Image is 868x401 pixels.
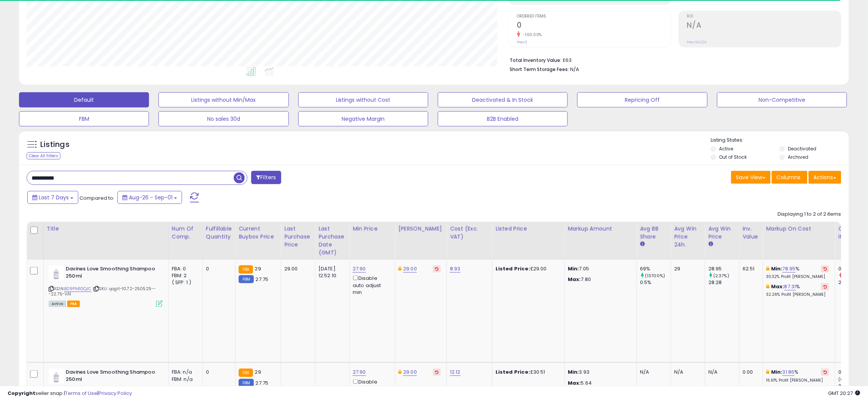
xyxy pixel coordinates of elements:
[838,376,849,382] small: (0%)
[766,369,769,374] i: This overrides the store level min markup for this listing
[568,276,631,283] p: 7.80
[510,57,561,63] b: Total Inventory Value:
[645,273,665,279] small: (13700%)
[27,191,78,204] button: Last 7 Days
[255,368,261,376] span: 29
[568,276,581,283] strong: Max:
[39,194,69,201] span: Last 7 Days
[568,380,631,387] p: 5.64
[47,225,165,233] div: Title
[496,265,530,272] b: Listed Price:
[743,369,757,376] div: 0.00
[67,301,80,307] span: FBA
[40,139,70,150] h5: Listings
[496,225,561,233] div: Listed Price
[674,369,699,376] div: N/A
[239,225,278,241] div: Current Buybox Price
[824,370,827,374] i: Revert to store-level Min Markup
[353,378,389,399] div: Disable auto adjust min
[403,368,417,376] a: 29.00
[674,225,702,249] div: Avg Win Price 24h.
[510,66,569,73] b: Short Term Storage Fees:
[66,265,158,281] b: Davines Love Smoothing Shampoo 250ml
[568,265,579,272] strong: Min:
[318,265,344,279] div: [DATE] 12:52:10
[206,225,232,241] div: Fulfillable Quantity
[771,283,785,290] b: Max:
[713,273,729,279] small: (2.37%)
[117,191,182,204] button: Aug-26 - Sep-01
[520,32,542,38] small: -100.00%
[517,21,671,31] h2: 0
[66,369,158,385] b: Davines Love Smoothing Shampoo 250ml
[353,225,392,233] div: Min Price
[298,111,428,126] button: Negative Margin
[743,225,760,241] div: Inv. value
[708,241,713,248] small: Avg Win Price.
[206,265,230,272] div: 0
[239,379,253,387] small: FBM
[772,171,808,184] button: Columns
[838,225,866,241] div: Ordered Items
[49,265,64,281] img: 31TmuV0o0gL._SL40_.jpg
[771,265,783,272] b: Min:
[64,286,92,292] a: B09PM1GQJC
[766,292,829,297] p: 32.26% Profit [PERSON_NAME]
[766,283,829,297] div: %
[435,370,439,374] i: Revert to store-level Dynamic Max Price
[784,283,796,290] a: 87.31
[172,369,197,376] div: FBA: n/a
[517,14,671,19] span: Ordered Items
[49,286,156,297] span: | SKU: qogit-10.72-250525---22.75-VA1
[353,265,366,273] a: 27.90
[438,92,568,107] button: Deactivated & In Stock
[577,92,707,107] button: Repricing Off
[766,369,829,383] div: %
[766,265,829,279] div: %
[27,152,60,159] div: Clear All Filters
[743,265,757,272] div: 62.51
[284,225,312,249] div: Last Purchase Price
[711,137,849,144] p: Listing States:
[687,40,707,44] small: Prev: 64.22%
[687,21,841,31] h2: N/A
[398,369,401,374] i: This overrides the store level Dynamic Max Price for this listing
[172,272,197,279] div: FBM: 2
[49,301,66,307] span: All listings currently available for purchase on Amazon
[517,40,527,44] small: Prev: 2
[570,66,579,73] span: N/A
[450,265,461,273] a: 8.93
[172,279,197,286] div: ( SFP: 1 )
[49,265,163,306] div: ASIN:
[239,275,253,283] small: FBM
[782,265,796,273] a: 78.95
[398,225,444,233] div: [PERSON_NAME]
[496,265,559,272] div: £29.00
[19,111,149,126] button: FBM
[687,14,841,19] span: ROI
[777,174,801,181] span: Columns
[284,265,309,272] div: 29.00
[158,92,288,107] button: Listings without Min/Max
[828,390,860,397] span: 2025-09-9 20:27 GMT
[496,368,530,376] b: Listed Price:
[172,265,197,272] div: FBA: 0
[568,265,631,272] p: 7.05
[708,265,739,272] div: 28.95
[763,222,835,260] th: The percentage added to the cost of goods (COGS) that forms the calculator for Min & Max prices.
[239,265,253,274] small: FBA
[8,390,132,397] div: seller snap | |
[719,145,733,152] label: Active
[809,171,841,184] button: Actions
[778,211,841,218] div: Displaying 1 to 2 of 2 items
[49,369,64,384] img: 31TmuV0o0gL._SL40_.jpg
[65,390,97,397] a: Terms of Use
[353,274,389,296] div: Disable auto adjust min
[129,194,173,201] span: Aug-26 - Sep-01
[353,368,366,376] a: 27.90
[172,225,200,241] div: Num of Comp.
[640,241,645,248] small: Avg BB Share.
[788,154,809,160] label: Archived
[403,265,417,273] a: 29.00
[98,390,132,397] a: Privacy Policy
